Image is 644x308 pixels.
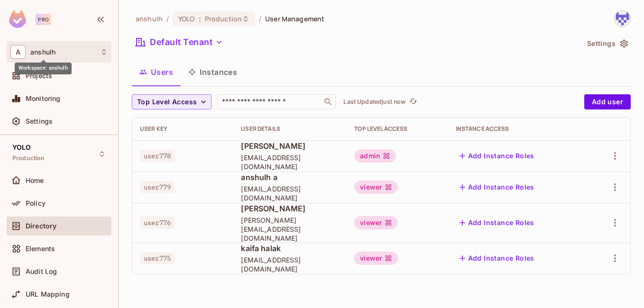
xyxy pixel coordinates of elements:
span: [PERSON_NAME] [241,141,339,151]
div: viewer [354,216,398,229]
span: kaifa halak [241,243,339,254]
button: Add Instance Roles [456,215,538,230]
span: [PERSON_NAME] [241,203,339,214]
div: Instance Access [456,125,580,133]
button: Add Instance Roles [456,148,538,163]
span: [EMAIL_ADDRESS][DOMAIN_NAME] [241,184,339,202]
button: Users [132,60,181,84]
span: Monitoring [26,95,61,102]
span: refresh [409,97,417,107]
button: Settings [583,36,631,51]
span: Top Level Access [137,96,197,108]
div: User Details [241,125,339,133]
span: user779 [140,181,175,193]
li: / [259,14,261,23]
span: Audit Log [26,268,57,275]
span: anshulh a [241,172,339,182]
button: Top Level Access [132,94,212,109]
div: User Key [140,125,226,133]
span: Policy [26,199,46,207]
span: [EMAIL_ADDRESS][DOMAIN_NAME] [241,153,339,171]
div: viewer [354,252,398,265]
button: Add user [584,94,631,109]
li: / [166,14,169,23]
div: admin [354,149,396,163]
span: Production [205,14,242,23]
button: refresh [407,96,419,108]
span: URL Mapping [26,290,70,298]
span: Directory [26,222,56,230]
button: Default Tenant [132,35,227,50]
span: Settings [26,118,53,125]
span: Workspace: anshulh [30,48,55,56]
button: Instances [181,60,245,84]
span: Production [12,154,45,162]
button: Add Instance Roles [456,251,538,266]
span: Home [26,177,44,184]
span: [PERSON_NAME][EMAIL_ADDRESS][DOMAIN_NAME] [241,216,339,243]
div: Workspace: anshulh [15,63,72,74]
button: Add Instance Roles [456,180,538,195]
img: SReyMgAAAABJRU5ErkJggg== [9,10,26,28]
span: : [198,15,202,23]
span: user778 [140,150,175,162]
div: Top Level Access [354,125,440,133]
span: YOLO [178,14,195,23]
span: Elements [26,245,55,253]
span: User Management [265,14,324,23]
span: user775 [140,252,175,264]
span: the active workspace [136,14,163,23]
span: user776 [140,217,175,229]
p: Last Updated just now [343,98,405,106]
span: YOLO [12,144,31,151]
span: Click to refresh data [405,96,419,108]
div: viewer [354,181,398,194]
div: Pro [36,14,51,25]
span: A [10,45,26,59]
span: Projects [26,72,52,80]
img: anshulh.work@gmail.com [615,11,630,27]
span: [EMAIL_ADDRESS][DOMAIN_NAME] [241,255,339,273]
